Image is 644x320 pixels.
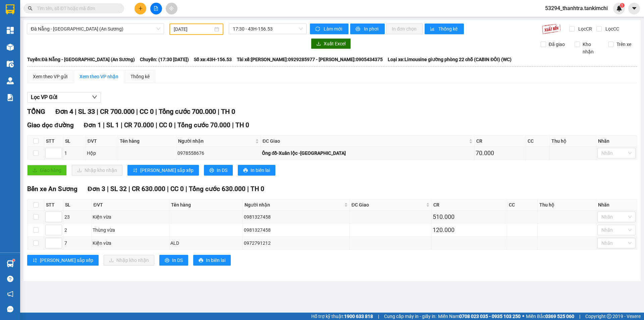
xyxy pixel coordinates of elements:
[64,213,90,221] div: 23
[13,259,15,261] sup: 1
[64,226,90,234] div: 2
[55,107,73,116] span: Đơn 4
[378,313,379,320] span: |
[103,121,105,129] span: |
[92,199,169,211] th: ĐVT
[140,167,194,174] span: [PERSON_NAME] sắp xếp
[79,73,118,80] div: Xem theo VP nhận
[27,165,67,176] button: uploadGiao hàng
[522,315,524,318] span: ⚪️
[7,77,14,84] img: warehouse-icon
[244,213,348,221] div: 0981327458
[27,121,74,129] span: Giao dọc đường
[64,149,85,157] div: 1
[580,41,603,55] span: Kho nhận
[63,199,92,211] th: SL
[386,24,423,34] button: In đơn chọn
[31,24,160,34] span: Đà Nẵng - Sài Gòn (An Sương)
[189,185,246,193] span: Tổng cước 630.000
[33,258,37,263] span: sort-ascending
[251,167,270,174] span: In biên lai
[7,60,14,67] img: warehouse-icon
[614,41,634,48] span: Trên xe
[540,4,613,12] span: 53294_thanhtra.tankimchi
[27,255,99,266] button: sort-ascending[PERSON_NAME] sắp xếp
[93,239,168,247] div: Kiện vừa
[121,121,122,129] span: |
[132,185,165,193] span: CR 630.000
[133,168,138,173] span: sort-ascending
[576,25,593,33] span: Lọc CR
[72,165,122,176] button: downloadNhập kho nhận
[438,25,459,33] span: Thống kê
[100,107,135,116] span: CR 700.000
[136,107,138,116] span: |
[165,258,169,263] span: printer
[433,212,506,222] div: 510.000
[621,3,623,8] span: 1
[88,185,105,193] span: Đơn 3
[178,137,254,145] span: Người nhận
[244,226,348,234] div: 0981327458
[93,226,168,234] div: Thùng vừa
[140,56,189,63] span: Chuyến: (17:30 [DATE])
[247,185,249,193] span: |
[7,291,13,297] span: notification
[31,93,57,101] span: Lọc VP Gửi
[233,24,303,34] span: 17:30 - 43H-156.53
[315,27,321,32] span: sync
[7,94,14,101] img: solution-icon
[430,27,436,32] span: bar-chart
[526,313,574,320] span: Miền Bắc
[169,6,174,11] span: aim
[209,168,214,173] span: printer
[232,121,234,129] span: |
[27,92,101,103] button: Lọc VP Gửi
[159,121,172,129] span: CC 0
[7,44,14,51] img: warehouse-icon
[155,107,157,116] span: |
[140,107,154,116] span: CC 0
[262,149,473,157] div: Ông đồ-Xuân lộc -[GEOGRAPHIC_DATA]
[159,255,188,266] button: printerIn DS
[27,57,135,62] b: Tuyến: Đà Nẵng - [GEOGRAPHIC_DATA] (An Sương)
[177,121,230,129] span: Tổng cước 70.000
[194,56,232,63] span: Số xe: 43H-156.53
[150,3,162,14] button: file-add
[352,201,425,209] span: ĐC Giao
[92,94,97,100] span: down
[425,24,464,34] button: bar-chartThống kê
[475,136,526,147] th: CR
[27,185,77,193] span: Bến xe An Sương
[433,225,506,235] div: 120.000
[251,185,264,193] span: TH 0
[245,201,343,209] span: Người nhận
[263,137,468,145] span: ĐC Giao
[75,107,76,116] span: |
[78,107,95,116] span: SL 33
[170,239,241,247] div: ALD
[432,199,507,211] th: CR
[167,185,169,193] span: |
[7,27,14,34] img: dashboard-icon
[40,257,93,264] span: [PERSON_NAME] sắp xếp
[185,185,187,193] span: |
[106,121,119,129] span: SL 1
[235,121,249,129] span: TH 0
[459,314,521,319] strong: 0708 023 035 - 0935 103 250
[156,121,157,129] span: |
[616,5,622,11] img: icon-new-feature
[37,5,116,12] input: Tìm tên, số ĐT hoặc mã đơn
[84,121,102,129] span: Đơn 1
[128,185,130,193] span: |
[384,313,436,320] span: Cung cấp máy in - giấy in:
[364,25,379,33] span: In phơi
[311,38,351,49] button: downloadXuất Excel
[218,107,219,116] span: |
[324,25,343,33] span: Làm mới
[476,148,525,158] div: 70.000
[199,258,203,263] span: printer
[350,24,385,34] button: printerIn phơi
[177,149,260,157] div: 0978558676
[44,199,63,211] th: STT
